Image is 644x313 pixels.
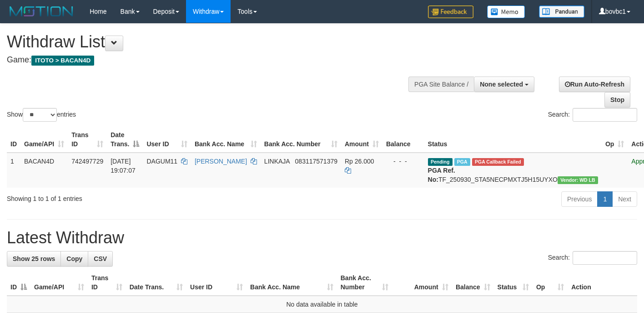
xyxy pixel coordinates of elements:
h1: Withdraw List [7,33,420,51]
td: TF_250930_STA5NECPMXTJ5H15UYXO [424,153,602,188]
th: Status [424,127,602,153]
a: Show 25 rows [7,251,61,267]
th: Bank Acc. Name: activate to sort column ascending [191,127,261,153]
td: 1 [7,153,20,188]
span: Show 25 rows [13,255,55,262]
span: PGA Error [472,158,524,166]
span: Copy 083117571379 to clipboard [295,158,337,165]
span: LINKAJA [264,158,290,165]
th: Balance [382,127,424,153]
th: Op: activate to sort column ascending [533,270,568,296]
span: [DATE] 19:07:07 [111,158,136,174]
a: Copy [60,251,88,267]
img: Feedback.jpg [428,5,473,18]
img: Button%20Memo.svg [487,5,525,18]
div: Showing 1 to 1 of 1 entries [7,190,262,203]
label: Search: [548,108,637,122]
th: Date Trans.: activate to sort column ascending [126,270,186,296]
span: DAGUM11 [146,158,177,165]
span: Marked by bovbc4 [454,158,470,166]
a: [PERSON_NAME] [195,158,247,165]
span: CSV [94,255,107,262]
th: Bank Acc. Number: activate to sort column ascending [261,127,341,153]
img: panduan.png [539,5,584,18]
th: Balance: activate to sort column ascending [452,270,494,296]
label: Show entries [7,108,76,122]
h1: Latest Withdraw [7,229,637,247]
input: Search: [573,108,637,122]
span: Pending [428,158,453,166]
th: Status: activate to sort column ascending [494,270,533,296]
a: Next [612,191,637,207]
td: BACAN4D [20,153,68,188]
th: Date Trans.: activate to sort column descending [107,127,143,153]
div: PGA Site Balance / [408,77,474,92]
b: PGA Ref. No: [428,167,455,183]
a: 1 [597,191,613,207]
span: ITOTO > BACAN4D [31,56,94,66]
a: CSV [88,251,113,267]
th: ID: activate to sort column descending [7,270,30,296]
th: Action [568,270,637,296]
span: Rp 26.000 [345,158,374,165]
label: Search: [548,251,637,265]
th: Bank Acc. Number: activate to sort column ascending [337,270,392,296]
span: None selected [480,81,523,88]
td: No data available in table [7,296,637,313]
input: Search: [573,251,637,265]
a: Previous [561,191,598,207]
th: Game/API: activate to sort column ascending [30,270,88,296]
th: Amount: activate to sort column ascending [341,127,382,153]
h4: Game: [7,56,420,65]
th: User ID: activate to sort column ascending [186,270,247,296]
span: Vendor URL: https://dashboard.q2checkout.com/secure [558,176,598,184]
img: MOTION_logo.png [7,5,76,18]
div: - - - [386,157,421,166]
button: None selected [474,77,534,92]
select: Showentries [23,108,57,122]
th: ID [7,127,20,153]
span: 742497729 [71,158,103,165]
th: User ID: activate to sort column ascending [143,127,191,153]
th: Amount: activate to sort column ascending [392,270,452,296]
span: Copy [66,255,82,262]
th: Trans ID: activate to sort column ascending [68,127,107,153]
a: Run Auto-Refresh [559,77,630,92]
th: Trans ID: activate to sort column ascending [88,270,126,296]
th: Game/API: activate to sort column ascending [20,127,68,153]
a: Stop [604,92,630,108]
th: Op: activate to sort column ascending [602,127,628,153]
th: Bank Acc. Name: activate to sort column ascending [247,270,337,296]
